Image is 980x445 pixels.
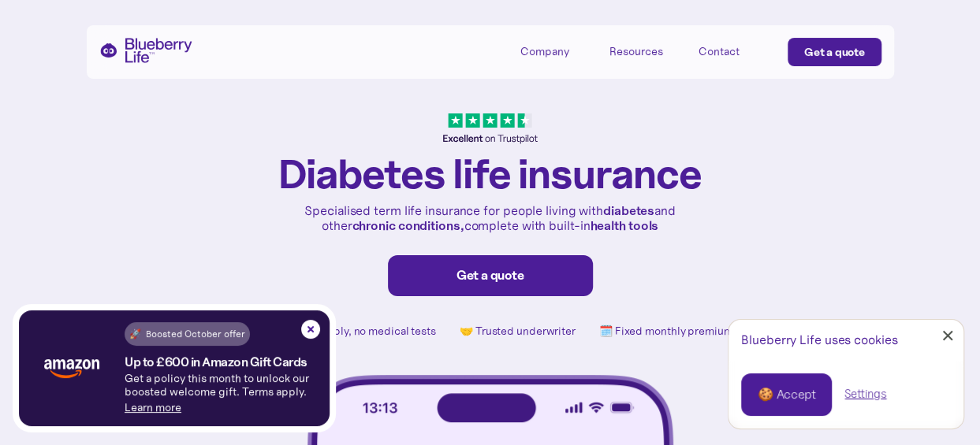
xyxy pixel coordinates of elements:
a: home [99,38,192,63]
div: Company [520,38,591,64]
div: Get a quote [804,44,865,60]
h4: Up to £600 in Amazon Gift Cards [125,355,307,369]
div: Resources [609,38,680,64]
div: Blueberry Life uses cookies [741,332,951,347]
div: Contact [699,45,740,58]
p: Get a policy this month to unlock our boosted welcome gift. Terms apply. [125,372,330,399]
strong: chronic conditions, [352,217,464,233]
strong: health tools [590,217,658,233]
a: Settings [844,386,886,402]
div: Get a quote [404,268,576,284]
p: Specialised term life insurance for people living with and other complete with built-in [301,203,680,233]
a: Get a quote [388,255,593,296]
p: 🗓️ Fixed monthly premiums [599,324,739,338]
a: Get a quote [788,38,881,66]
p: ⏱️ 5 min online apply, no medical tests [242,324,436,338]
a: Close Cookie Popup [932,320,963,351]
a: Learn more [125,400,181,414]
p: 🤝 Trusted underwriter [460,324,576,338]
a: Contact [699,38,769,64]
strong: diabetes [603,202,654,218]
a: 🍪 Accept [741,373,832,416]
div: Close Cookie Popup [948,336,948,336]
div: Resources [609,45,663,58]
div: Company [520,45,569,58]
div: 🍪 Accept [758,386,815,403]
div: 🚀 Boosted October offer [129,326,245,342]
h1: Diabetes life insurance [278,152,702,195]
